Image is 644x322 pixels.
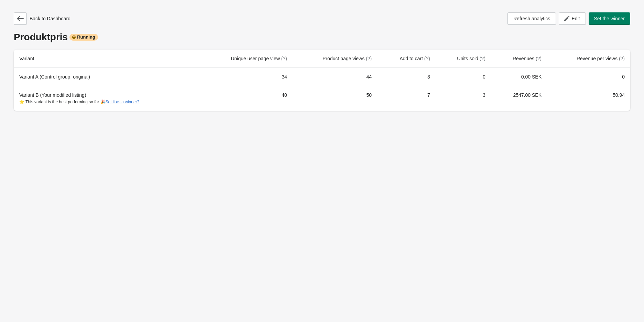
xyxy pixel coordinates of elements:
[198,68,293,86] td: 34
[547,86,630,111] td: 50.94
[14,12,70,25] div: Back to Dashboard
[19,92,193,105] div: Variant B (Your modified listing)
[547,68,630,86] td: 0
[19,98,193,105] div: ⭐ This variant is the best performing so far 🎉
[293,68,377,86] td: 44
[366,56,372,61] span: (?)
[589,12,631,25] button: Set the winner
[436,68,491,86] td: 0
[293,86,377,111] td: 50
[480,56,485,61] span: (?)
[513,56,542,61] span: Revenues
[457,56,485,61] span: Units sold
[619,56,625,61] span: (?)
[198,86,293,111] td: 40
[594,16,625,21] span: Set the winner
[577,56,625,61] span: Revenue per views
[69,34,98,41] div: Running
[536,56,542,61] span: (?)
[19,73,193,80] div: Variant A (Control group, original)
[507,12,556,25] button: Refresh analytics
[7,294,29,315] iframe: chat widget
[513,16,550,21] span: Refresh analytics
[436,86,491,111] td: 3
[231,56,287,61] span: Unique user page view
[491,68,547,86] td: 0.00 SEK
[491,86,547,111] td: 2547.00 SEK
[14,32,630,43] div: Produktpris
[571,16,580,21] span: Edit
[323,56,372,61] span: Product page views
[106,100,140,104] button: Set it as a winner?
[281,56,287,61] span: (?)
[559,12,586,25] button: Edit
[424,56,430,61] span: (?)
[400,56,430,61] span: Add to cart
[377,86,436,111] td: 7
[14,50,198,68] th: Variant
[377,68,436,86] td: 3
